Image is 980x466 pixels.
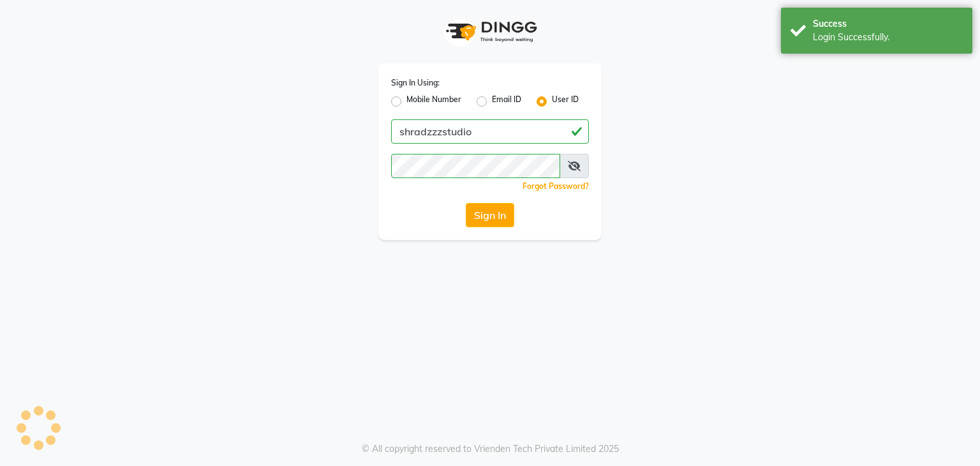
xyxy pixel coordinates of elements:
label: Mobile Number [406,94,461,109]
input: Username [391,154,560,178]
img: logo1.svg [439,13,541,50]
label: User ID [552,94,579,109]
input: Username [391,119,589,144]
div: Login Successfully. [813,31,963,44]
a: Forgot Password? [523,181,589,191]
div: Success [813,17,963,31]
label: Email ID [492,94,521,109]
label: Sign In Using: [391,77,440,89]
button: Sign In [466,203,514,227]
